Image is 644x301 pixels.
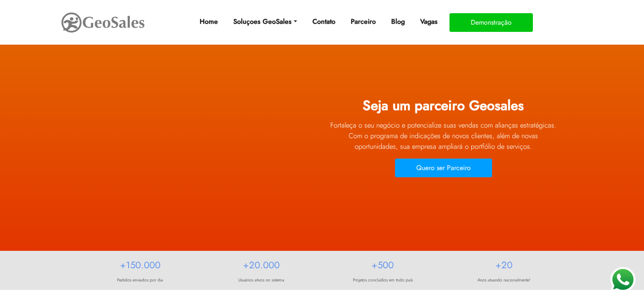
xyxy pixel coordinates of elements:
[450,259,558,275] h2: +20
[329,120,558,152] p: Fortaleça o seu negócio e potencialize suas vendas com alianças estratégicas. Com o programa de i...
[417,13,441,30] a: Vagas
[230,13,300,30] a: Soluçoes GeoSales
[329,259,437,275] h2: +500
[395,159,492,177] button: Quero ser Parceiro
[449,13,533,32] button: Demonstração
[329,97,558,118] h1: Seja um parceiro Geosales
[207,259,316,275] h2: +20.000
[329,277,437,283] p: Projetos concluídos em todo país
[86,259,195,275] h2: +150.000
[309,13,339,30] a: Contato
[610,267,635,292] img: WhatsApp
[450,277,558,283] p: Anos atuando nacionalmente!
[86,277,195,283] p: Pedidos enviados por dia
[388,13,408,30] a: Blog
[207,277,316,283] p: Usuários ativos no sistema
[196,13,221,30] a: Home
[347,13,379,30] a: Parceiro
[60,11,146,34] img: GeoSales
